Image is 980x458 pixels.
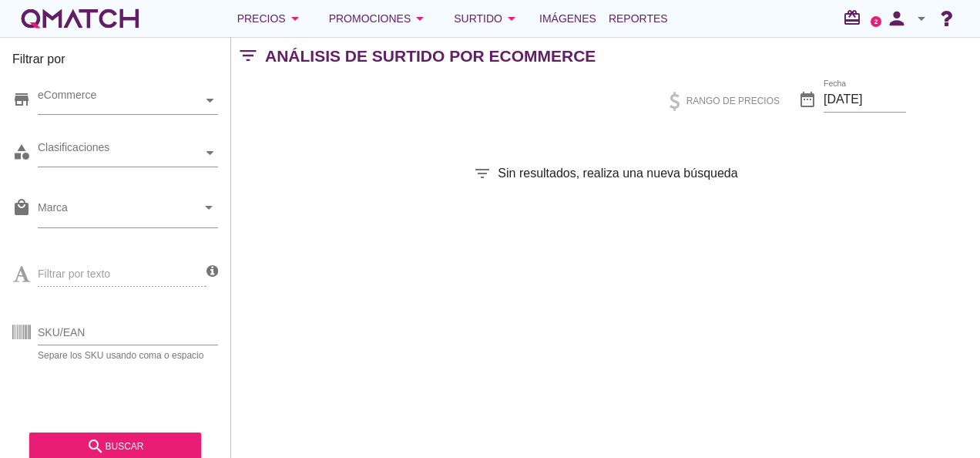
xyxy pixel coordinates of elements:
button: Surtido [441,3,533,34]
i: arrow_drop_down [286,9,304,28]
a: Reportes [602,3,674,34]
div: Promociones [329,9,430,28]
a: Imágenes [533,3,602,34]
i: redeem [843,8,868,27]
span: Reportes [609,9,668,28]
i: category [12,143,31,161]
i: arrow_drop_down [912,9,931,28]
span: Sin resultados, realiza una nueva búsqueda [498,164,737,183]
i: arrow_drop_down [200,198,218,217]
span: Imágenes [539,9,596,28]
a: white-qmatch-logo [18,3,142,34]
h3: Filtrar por [12,50,218,75]
button: Precios [225,3,317,34]
text: 2 [874,18,878,25]
i: arrow_drop_down [502,9,521,28]
a: 2 [871,16,881,27]
input: Fecha [824,87,906,112]
i: filter_list [231,56,265,56]
i: date_range [798,90,817,109]
h2: Análisis de surtido por ecommerce [265,44,596,69]
i: local_mall [12,198,31,217]
div: buscar [42,437,189,456]
i: filter_list [473,164,492,183]
i: arrow_drop_down [411,9,429,28]
div: Surtido [454,9,521,28]
i: store [12,90,31,109]
div: Precios [237,9,304,28]
i: person [881,8,912,29]
button: Promociones [317,3,442,34]
i: search [86,437,105,456]
div: Separe los SKU usando coma o espacio [38,351,218,360]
